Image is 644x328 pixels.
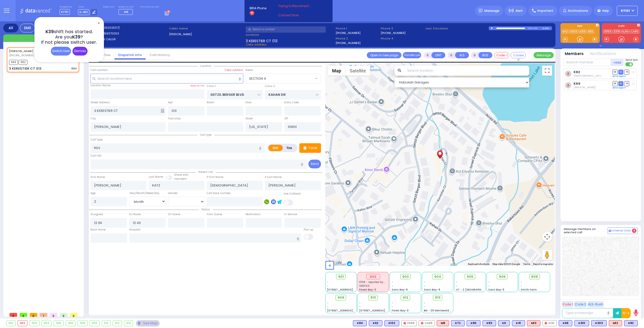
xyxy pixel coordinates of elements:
[103,6,114,9] label: Night unit
[560,25,600,28] label: EMS
[136,320,159,326] div: See map
[533,25,538,31] div: 0:30
[532,25,533,31] div: /
[92,26,167,30] label: Cad:
[114,53,146,57] a: Dispatch info
[568,9,588,13] span: Notifications
[621,9,630,13] span: KY101
[603,30,612,33] a: 3059
[590,51,616,57] button: Notifications
[41,29,97,45] h4: shift has started. Are you ? If not please switch user.
[499,274,506,279] span: 906
[591,320,607,326] div: K303
[91,191,96,195] label: Age
[632,228,636,233] span: 4
[451,320,465,326] div: K72
[246,74,321,83] span: SECTION 4
[367,52,401,58] a: Open in new page
[327,288,375,292] span: [STREET_ADDRESS][PERSON_NAME]
[30,320,39,326] div: 903
[451,320,465,326] div: BLS
[91,68,108,72] label: Call Location
[431,52,445,58] button: UNIT
[434,274,441,279] span: 904
[359,284,370,288] span: SERVICE
[617,6,638,16] button: KY101
[613,70,618,74] span: DR
[559,320,572,326] div: K69
[498,320,510,326] div: BLS
[336,36,379,41] span: Phone 2
[66,320,75,326] div: 906
[30,313,37,317] span: 0
[424,288,440,292] span: Sanz Bay-4
[369,320,382,326] div: BLS
[624,320,638,326] div: K82
[129,191,166,195] div: Year/Month/Week/Day
[404,66,530,76] input: Search location
[624,320,638,326] div: BLS
[565,51,584,57] button: Members
[467,320,480,326] div: K80
[284,101,299,105] label: Entry Code
[46,29,54,35] span: K39
[149,175,163,179] label: Last Name
[190,84,205,87] label: Save as POI
[327,284,329,288] span: -
[207,212,222,216] label: From Scene
[419,320,435,326] div: CAR5
[425,26,489,31] label: Last 3 location
[140,6,159,9] label: Fire units on call
[246,101,252,105] label: Floor
[283,145,297,151] label: Fire
[479,9,482,13] img: message.svg
[278,13,318,18] a: Connect Now
[207,84,216,88] label: Cross 1
[482,320,496,326] div: BLS
[19,60,27,65] span: K82
[50,313,57,317] span: 0
[40,313,47,317] span: 1
[401,320,417,326] div: FD69
[196,170,216,174] span: Patient info
[574,320,589,326] div: BLS
[384,320,399,326] div: BLS
[621,30,629,33] a: KJFD
[246,33,334,37] label: Location
[609,320,622,326] div: M12
[574,320,589,326] div: K310
[564,227,608,234] h5: Message members on selected call
[246,117,253,121] label: State
[359,288,376,292] span: Forest Bay-2
[437,320,449,326] div: ALS KJ
[91,117,96,121] label: City
[574,85,595,89] span: Yoel Mayer Goldberger
[611,59,624,66] button: +Add
[308,160,321,168] button: Send
[91,175,105,179] label: First Name
[284,192,301,196] label: Use Callback
[467,274,473,279] span: 905
[207,101,214,105] label: Room
[91,212,103,216] label: Assigned
[338,295,344,300] span: 909
[488,280,490,284] span: -
[268,145,283,151] label: EMS
[10,313,17,317] span: 0
[424,305,425,309] span: -
[129,228,140,232] label: Hospital
[327,305,329,309] span: -
[403,295,408,300] span: 912
[456,288,493,292] span: AT - 2 [GEOGRAPHIC_DATA]
[278,4,318,8] span: Trying to Reconnect...
[359,280,390,284] span: KY38 - reported by KY42
[521,284,522,288] span: -
[467,320,480,326] div: BLS
[168,117,181,121] label: Township
[498,320,510,326] div: K6
[435,295,440,300] span: 913
[308,145,317,151] p: Tone
[113,320,122,326] div: 912
[78,9,89,15] span: D-801
[246,42,267,46] span: Clear address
